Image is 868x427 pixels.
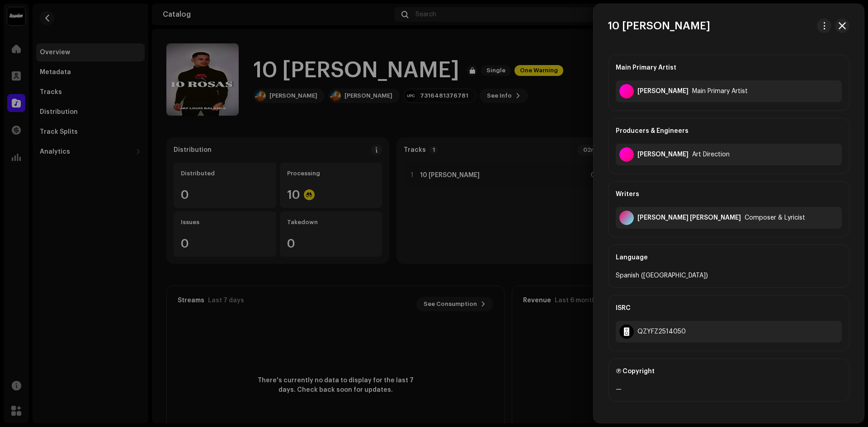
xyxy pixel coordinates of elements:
div: Jay Louis Balance [637,88,689,95]
div: Language [616,245,842,270]
div: Ⓟ Copyright [616,359,842,384]
div: Spanish ([GEOGRAPHIC_DATA]) [616,270,842,281]
div: Composer & Lyricist [745,214,805,221]
div: Main Primary Artist [616,55,842,80]
div: Producers & Engineers [616,118,842,144]
div: Writers [616,182,842,207]
div: ISRC [616,296,842,321]
div: Jorge Luis Garcia Cruz [637,214,741,221]
div: Jay Louis Balance [637,151,689,158]
h3: 10 [PERSON_NAME] [608,19,710,33]
div: Art Direction [692,151,730,158]
div: Main Primary Artist [692,88,748,95]
div: QZYFZ2514050 [637,328,686,335]
div: — [616,384,842,395]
